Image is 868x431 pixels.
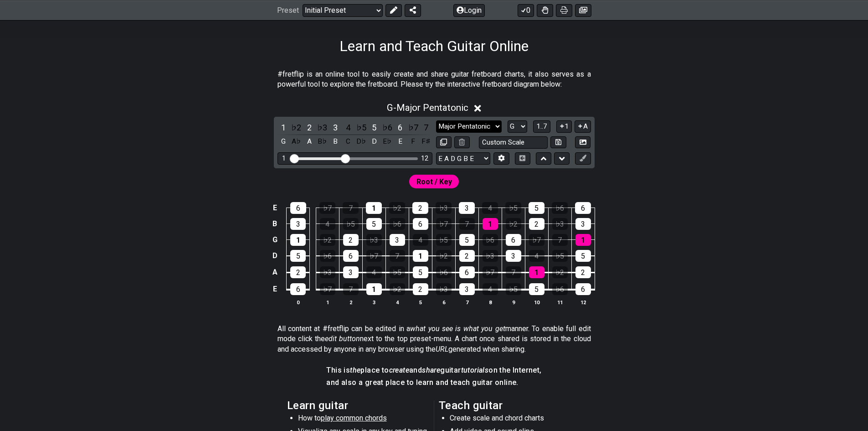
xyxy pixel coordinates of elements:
[515,152,530,165] button: Toggle horizontal chord view
[436,120,502,133] select: Scale
[575,4,591,16] button: Create image
[269,280,280,298] td: E
[290,234,306,246] div: 1
[405,4,421,16] button: Share Preset
[439,400,581,410] h2: Teach guitar
[461,366,489,374] em: tutorials
[529,234,544,246] div: ♭7
[329,121,341,134] div: toggle scale degree
[390,283,405,295] div: ♭2
[436,218,452,230] div: ♭7
[381,135,393,148] div: toggle pitch class
[269,248,280,264] td: D
[529,266,544,278] div: 1
[533,120,550,133] button: 1..7
[316,135,328,148] div: toggle pitch class
[506,283,521,295] div: ♭5
[366,202,382,214] div: 1
[575,218,591,230] div: 3
[575,120,591,133] button: A
[277,6,299,15] span: Preset
[368,121,380,134] div: toggle scale degree
[556,4,572,16] button: Print
[290,283,306,295] div: 6
[459,283,475,295] div: 3
[556,120,572,133] button: 1
[483,250,498,262] div: ♭3
[413,266,428,278] div: 5
[436,345,448,353] em: URL
[432,297,455,307] th: 6
[342,121,354,134] div: toggle scale degree
[575,202,591,214] div: 6
[362,297,385,307] th: 3
[343,234,359,246] div: 2
[366,218,382,230] div: 5
[394,135,406,148] div: toggle pitch class
[412,202,428,214] div: 2
[290,266,306,278] div: 2
[339,297,362,307] th: 2
[506,250,521,262] div: 3
[436,152,490,165] select: Tuning
[421,155,428,162] div: 12
[343,202,359,214] div: 7
[410,324,505,333] em: what you see is what you get
[290,218,306,230] div: 3
[536,152,551,165] button: Move up
[277,121,289,134] div: toggle scale degree
[518,4,534,16] button: 0
[298,413,428,426] li: How to
[536,122,547,130] span: 1..7
[326,365,541,375] h4: This is place to and guitar on the Internet,
[303,135,315,148] div: toggle pitch class
[290,135,302,148] div: toggle pitch class
[552,283,568,295] div: ♭6
[552,218,568,230] div: ♭3
[450,413,580,426] li: Create scale and chord charts
[287,297,310,307] th: 0
[320,250,335,262] div: ♭6
[339,37,529,55] h1: Learn and Teach Guitar Online
[316,297,339,307] th: 1
[366,250,382,262] div: ♭7
[575,283,591,295] div: 6
[342,135,354,148] div: toggle pitch class
[454,136,470,149] button: Delete
[529,283,544,295] div: 5
[390,250,405,262] div: 7
[482,202,498,214] div: 4
[436,283,452,295] div: ♭3
[436,250,452,262] div: ♭2
[436,234,452,246] div: ♭5
[343,266,359,278] div: 3
[350,366,360,374] em: the
[459,202,475,214] div: 3
[459,266,475,278] div: 6
[320,283,335,295] div: ♭7
[525,297,548,307] th: 10
[413,218,428,230] div: 6
[459,218,475,230] div: 7
[355,135,367,148] div: toggle pitch class
[303,4,383,16] select: Preset
[277,152,432,165] div: Visible fret range
[529,250,544,262] div: 4
[385,4,402,16] button: Edit Preset
[390,218,405,230] div: ♭6
[506,234,521,246] div: 6
[483,283,498,295] div: 4
[290,250,306,262] div: 5
[575,136,591,149] button: Create Image
[459,250,475,262] div: 2
[416,175,452,188] span: First enable full edit mode to edit
[506,266,521,278] div: 7
[269,216,280,232] td: B
[290,202,306,214] div: 6
[413,250,428,262] div: 1
[455,297,478,307] th: 7
[575,250,591,262] div: 5
[319,202,335,214] div: ♭7
[575,234,591,246] div: 1
[575,266,591,278] div: 2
